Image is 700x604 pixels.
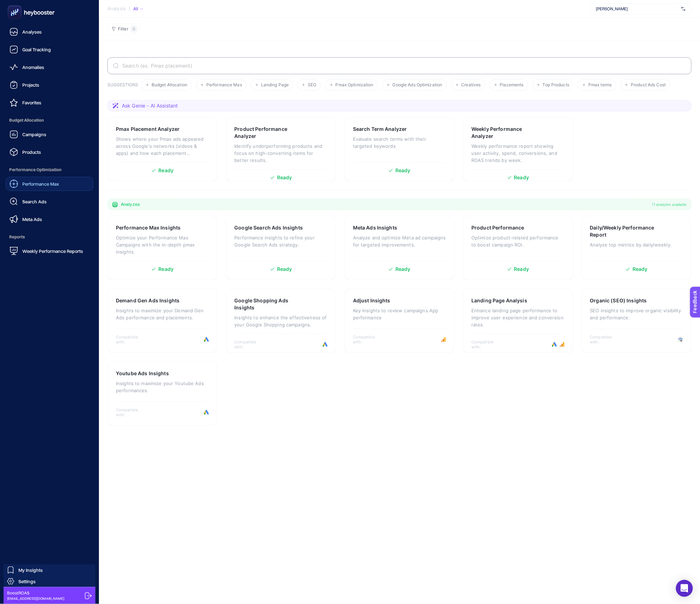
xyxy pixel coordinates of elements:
[6,127,93,141] a: Campaigns
[6,42,93,57] a: Goal Tracking
[681,5,686,12] img: svg%3e
[6,177,93,191] a: Performance Max
[234,126,305,140] h3: Product Performance Analyzer
[234,297,305,311] h3: Google Shopping Ads Insights
[107,361,217,426] a: Youtube Ads InsightsInsights to maximize your Youtube Ads performances.Compatible with:
[345,117,454,181] a: Search Term AnalyzerEvaluate search terms with their targeted keywordsReady
[158,267,173,272] span: Ready
[234,314,327,328] p: Insights to enhance the effectiveness of your Google Shopping campaigns.
[652,202,687,207] span: 11 analyzes available
[463,216,573,280] a: Product PerformanceOptimize product-related performance to boost campaign ROI.Ready
[353,126,407,133] h3: Search Term Analyzer
[107,289,217,353] a: Demand Gen Ads InsightsInsights to maximize your Demand Gen Ads performance and placements.Compat...
[471,339,503,349] span: Compatible with:
[133,26,135,32] span: 0
[471,297,527,304] h3: Landing Page Analysis
[129,6,130,11] span: /
[676,580,693,597] div: Open Intercom Messenger
[6,244,93,258] a: Weekly Performance Reports
[353,307,446,321] p: Key insights to review campaigns App performance
[345,216,454,280] a: Meta Ads InsightsAnalyze and optimize Meta ad campaigns for targeted improvements.Ready
[22,64,44,70] span: Anomalies
[234,234,327,248] p: Performance insights to refine your Google Search Ads strategy.
[6,95,93,110] a: Favorites
[6,194,93,209] a: Search Ads
[22,29,42,35] span: Analyses
[116,407,148,417] span: Compatible with:
[22,216,42,222] span: Meta Ads
[395,168,411,173] span: Ready
[471,307,564,328] p: Enhance landing page performance to improve user experience and conversion rates.
[471,143,564,164] p: Weekly performance report showing user activity, spend, conversions, and ROAS trends by week.
[588,82,612,88] span: Pmax terms
[471,224,524,231] h3: Product Performance
[308,82,316,88] span: SEO
[158,168,173,173] span: Ready
[6,163,93,177] span: Performance Optimization
[226,216,336,280] a: Google Search Ads InsightsPerformance insights to refine your Google Search Ads strategy.Ready
[234,339,266,349] span: Compatible with:
[4,576,95,587] a: Settings
[116,297,180,304] h3: Demand Gen Ads Insights
[116,335,148,344] span: Compatible with:
[18,579,36,584] span: Settings
[6,113,93,127] span: Budget Allocation
[18,567,43,573] span: My Insights
[7,596,64,601] span: [EMAIL_ADDRESS][DOMAIN_NAME]
[471,126,542,140] h3: Weekly Performance Analyzer
[277,175,292,180] span: Ready
[226,117,336,181] a: Product Performance AnalyzerIdentify underperforming products and focus on high-converting items ...
[395,267,411,272] span: Ready
[463,289,573,353] a: Landing Page AnalysisEnhance landing page performance to improve user experience and conversion r...
[590,241,683,248] p: Analyze top metrics by daily/weekly.
[6,25,93,39] a: Analyses
[353,234,446,248] p: Analyze and optimize Meta ad campaigns for targeted improvements.
[116,126,180,133] h3: Pmax Placement Analyzer
[590,224,661,238] h3: Daily/Weekly Performance Report
[500,82,524,88] span: Placements
[116,224,181,231] h3: Performance Max Insights
[121,63,686,69] input: Search
[463,117,573,181] a: Weekly Performance AnalyzerWeekly performance report showing user activity, spend, conversions, a...
[4,564,95,576] a: My Insights
[590,297,647,304] h3: Organic (SEO) Insights
[596,6,678,12] span: [PERSON_NAME]
[22,248,83,254] span: Weekly Performance Reports
[6,212,93,226] a: Meta Ads
[353,297,390,304] h3: Adjust Insights
[121,202,140,207] span: Analyzes
[116,307,209,321] p: Insights to maximize your Demand Gen Ads performance and placements.
[22,47,51,52] span: Goal Tracking
[633,267,648,272] span: Ready
[116,234,209,255] p: Optimize your Performance Max Campaigns with the in-depth pmax insights.
[152,82,187,88] span: Budget Allocation
[116,370,169,377] h3: Youtube Ads Insights
[22,82,39,88] span: Projects
[107,82,138,91] h3: SUGGESTIONS
[6,78,93,92] a: Projects
[461,82,481,88] span: Creatives
[118,27,128,32] span: Filter
[234,143,327,164] p: Identify underperforming products and focus on high-converting items for better results.
[107,6,126,12] span: Analysis
[226,289,336,353] a: Google Shopping Ads InsightsInsights to enhance the effectiveness of your Google Shopping campaig...
[353,335,385,344] span: Compatible with:
[353,135,446,150] p: Evaluate search terms with their targeted keywords
[261,82,289,88] span: Landing Page
[206,82,242,88] span: Performance Max
[107,23,140,35] button: Filter0
[22,132,46,137] span: Campaigns
[514,267,529,272] span: Ready
[6,145,93,159] a: Products
[393,82,442,88] span: Google Ads Optimization
[122,102,178,109] span: Ask Genie - AI Assistant
[590,307,683,321] p: SEO insights to improve organic visibility and performance.
[22,181,59,187] span: Performance Max
[234,224,303,231] h3: Google Search Ads Insights
[116,135,209,157] p: Shows where your Pmax ads appeared across Google's networks (videos & apps) and how each placemen...
[6,60,93,74] a: Anomalies
[514,175,529,180] span: Ready
[107,216,217,280] a: Performance Max InsightsOptimize your Performance Max Campaigns with the in-depth pmax insights.R...
[6,230,93,244] span: Reports
[277,267,292,272] span: Ready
